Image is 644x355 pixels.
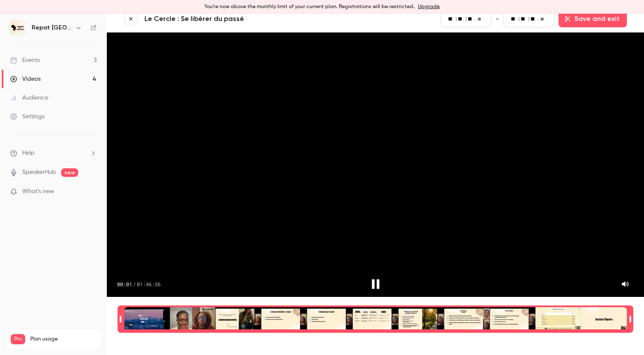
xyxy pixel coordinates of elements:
[617,276,634,293] button: Mute
[441,10,491,27] fieldset: 00:00.00
[11,21,24,35] img: Repat Africa
[107,32,644,297] section: Video player
[10,56,40,65] div: Events
[10,149,97,158] li: help-dropdown-opener
[511,14,518,23] input: hours
[133,281,136,288] span: /
[448,14,455,23] input: hours
[118,306,124,332] div: Time range seconds start time
[124,307,627,331] div: Time range selector
[530,14,537,23] input: seconds
[518,15,520,23] span: :
[496,14,499,24] span: -
[11,334,25,344] span: Pro
[22,168,56,177] a: SpeakerHub
[22,149,35,158] span: Help
[86,188,97,196] iframe: Noticeable Trigger
[559,10,627,27] button: Save and exit
[137,281,161,288] span: 01:46:36
[465,15,467,23] span: :
[117,281,132,288] span: 00:01
[10,75,41,83] div: Videos
[538,15,539,23] span: .
[10,112,44,121] div: Settings
[32,23,72,32] h6: Repat [GEOGRAPHIC_DATA]
[418,3,440,10] a: Upgrade
[117,281,161,288] div: 00:01
[22,187,54,196] span: What's new
[477,15,484,24] input: milliseconds
[475,15,476,23] span: .
[540,15,547,24] input: milliseconds
[365,274,386,294] button: Pause
[144,14,350,24] a: Le Cercle : Se libérer du passé
[627,306,633,332] div: Time range seconds end time
[503,10,554,27] fieldset: 01:46:36.30
[468,14,474,23] input: seconds
[528,15,529,23] span: :
[61,168,78,177] span: new
[10,94,48,102] div: Audience
[30,336,96,343] span: Plan usage
[456,15,457,23] span: :
[458,14,465,23] input: minutes
[520,14,527,23] input: minutes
